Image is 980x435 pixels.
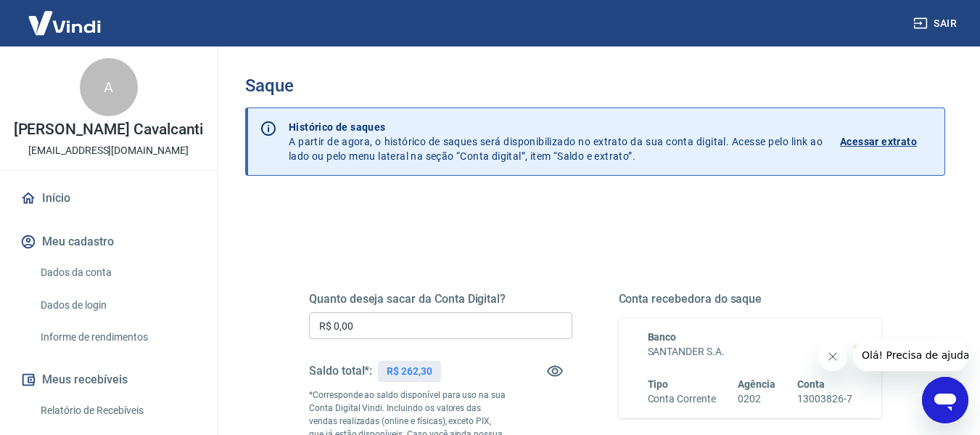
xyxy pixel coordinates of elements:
iframe: Fechar mensagem [818,342,847,371]
button: Meus recebíveis [17,364,199,396]
h6: SANTANDER S.A. [648,344,853,359]
span: Conta [797,378,825,390]
p: [EMAIL_ADDRESS][DOMAIN_NAME] [28,143,189,158]
span: Olá! Precisa de ajuda? [9,10,122,22]
h6: 13003826-7 [797,391,852,407]
h3: Saque [245,76,945,96]
p: R$ 262,30 [387,364,432,379]
h5: Quanto deseja sacar da Conta Digital? [309,292,572,306]
button: Sair [910,10,963,37]
a: Relatório de Recebíveis [35,396,199,426]
span: Agência [738,378,775,390]
a: Dados de login [35,290,199,320]
span: Banco [648,331,677,343]
iframe: Botão para abrir a janela de mensagens [922,377,968,423]
a: Início [17,182,199,214]
p: [PERSON_NAME] Cavalcanti [14,122,204,137]
p: A partir de agora, o histórico de saques será disponibilizado no extrato da sua conta digital. Ac... [289,120,823,163]
h5: Saldo total*: [309,364,372,378]
span: Tipo [648,378,669,390]
iframe: Mensagem da empresa [853,339,968,371]
p: Histórico de saques [289,120,823,134]
a: Acessar extrato [840,120,933,163]
div: A [80,58,138,116]
h5: Conta recebedora do saque [619,292,882,306]
a: Dados da conta [35,258,199,288]
button: Meu cadastro [17,226,199,258]
a: Informe de rendimentos [35,322,199,352]
h6: Conta Corrente [648,391,716,407]
h6: 0202 [738,391,775,407]
img: Vindi [17,1,112,45]
p: Acessar extrato [840,134,917,149]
